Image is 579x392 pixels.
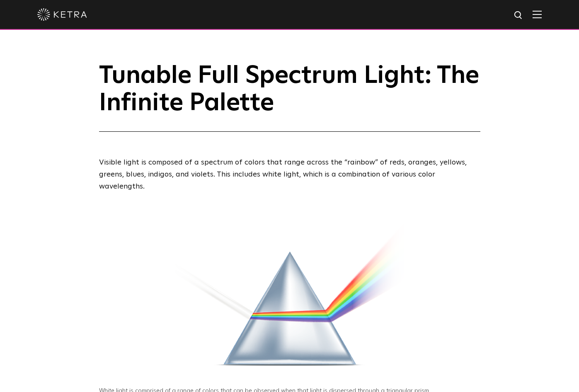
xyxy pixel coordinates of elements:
[99,209,480,379] img: White light on a prism, producing a range of colors
[99,62,480,132] h1: Tunable Full Spectrum Light: The Infinite Palette
[99,157,480,192] p: Visible light is composed of a spectrum of colors that range across the “rainbow” of reds, orange...
[533,10,542,18] img: Hamburger%20Nav.svg
[514,10,524,21] img: search icon
[37,8,87,21] img: ketra-logo-2019-white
